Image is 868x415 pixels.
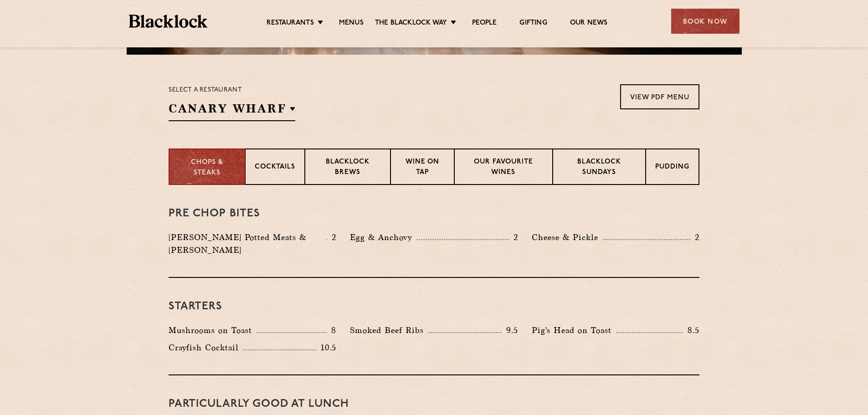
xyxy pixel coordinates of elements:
[169,341,243,354] p: Crayfish Cocktail
[671,9,740,34] div: Book Now
[350,231,416,244] p: Egg & Anchovy
[169,84,295,96] p: Select a restaurant
[169,301,699,313] h3: Starters
[169,208,699,220] h3: Pre Chop Bites
[169,398,699,410] h3: PARTICULARLY GOOD AT LUNCH
[129,15,208,28] img: BL_Textured_Logo-footer-cropped.svg
[502,324,518,336] p: 9.5
[472,19,497,29] a: People
[690,231,699,243] p: 2
[400,157,445,179] p: Wine on Tap
[464,157,543,179] p: Our favourite wines
[169,324,257,337] p: Mushrooms on Toast
[316,342,336,354] p: 10.5
[519,19,547,29] a: Gifting
[169,101,295,121] h2: Canary Wharf
[267,19,314,29] a: Restaurants
[314,157,381,179] p: Blacklock Brews
[327,324,336,336] p: 8
[169,231,326,256] p: [PERSON_NAME] Potted Meats & [PERSON_NAME]
[339,19,364,29] a: Menus
[683,324,699,336] p: 8.5
[375,19,447,29] a: The Blacklock Way
[655,162,689,174] p: Pudding
[255,162,295,174] p: Cocktails
[179,158,236,178] p: Chops & Steaks
[532,231,603,244] p: Cheese & Pickle
[570,19,608,29] a: Our News
[620,84,699,109] a: View PDF Menu
[562,157,636,179] p: Blacklock Sundays
[350,324,428,337] p: Smoked Beef Ribs
[532,324,616,337] p: Pig's Head on Toast
[509,231,518,243] p: 2
[327,231,336,243] p: 2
